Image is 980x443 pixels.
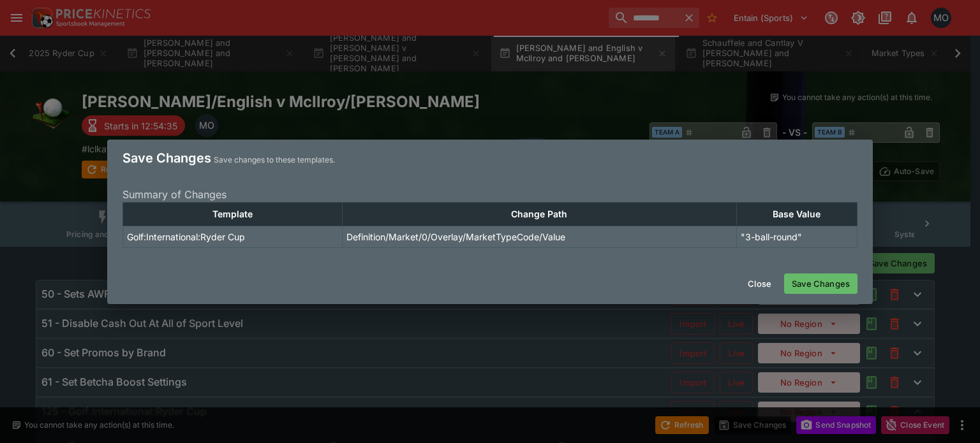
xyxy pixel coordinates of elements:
[122,150,211,166] h4: Save Changes
[342,202,736,226] th: Change Path
[214,154,335,166] p: Save changes to these templates.
[122,187,857,202] p: Summary of Changes
[123,202,343,226] th: Template
[784,273,857,294] button: Save Changes
[736,202,857,226] th: Base Value
[123,226,343,247] td: Golf:International:Ryder Cup
[346,230,565,243] p: Definition/Market/0/Overlay/MarketTypeCode/Value
[740,273,779,294] button: Close
[736,226,857,247] td: "3-ball-round"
